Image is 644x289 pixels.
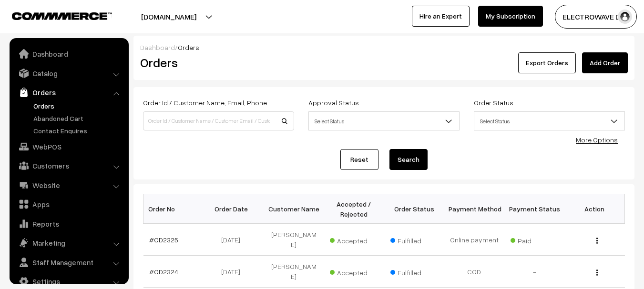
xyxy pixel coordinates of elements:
[140,43,175,51] a: Dashboard
[12,45,125,62] a: Dashboard
[12,215,125,232] a: Reports
[390,233,438,246] span: Fulfilled
[474,98,513,108] label: Order Status
[31,126,125,136] a: Contact Enquires
[555,5,637,29] button: ELECTROWAVE DE…
[308,98,359,108] label: Approval Status
[504,194,564,224] th: Payment Status
[330,233,378,246] span: Accepted
[478,6,543,27] a: My Subscription
[324,194,384,224] th: Accepted / Rejected
[576,136,618,144] a: More Options
[504,256,564,288] td: -
[108,5,230,29] button: [DOMAIN_NAME]
[582,52,628,73] a: Add Order
[12,10,95,21] a: COMMMERCE
[12,157,125,174] a: Customers
[204,224,264,256] td: [DATE]
[384,194,444,224] th: Order Status
[412,6,470,27] a: Hire an Expert
[143,98,267,108] label: Order Id / Customer Name, Email, Phone
[140,42,628,52] div: /
[149,236,178,244] a: #OD2325
[12,12,112,20] img: COMMMERCE
[596,269,598,276] img: Menu
[12,177,125,194] a: Website
[204,194,264,224] th: Order Date
[12,254,125,271] a: Staff Management
[204,256,264,288] td: [DATE]
[518,52,576,73] button: Export Orders
[31,101,125,111] a: Orders
[308,111,460,130] span: Select Status
[149,268,178,276] a: #OD2324
[12,84,125,101] a: Orders
[12,234,125,251] a: Marketing
[511,233,558,246] span: Paid
[31,113,125,123] a: Abandoned Cart
[340,149,378,170] a: Reset
[140,55,293,70] h2: Orders
[143,111,294,130] input: Order Id / Customer Name / Customer Email / Customer Phone
[618,10,632,24] img: user
[390,265,438,278] span: Fulfilled
[12,138,125,155] a: WebPOS
[474,111,625,130] span: Select Status
[264,256,324,288] td: [PERSON_NAME]
[264,194,324,224] th: Customer Name
[444,194,504,224] th: Payment Method
[564,194,624,224] th: Action
[178,43,199,51] span: Orders
[444,224,504,256] td: Online payment
[309,113,459,130] span: Select Status
[143,194,204,224] th: Order No
[444,256,504,288] td: COD
[596,238,598,244] img: Menu
[12,196,125,213] a: Apps
[264,224,324,256] td: [PERSON_NAME]
[389,149,428,170] button: Search
[474,113,624,130] span: Select Status
[12,65,125,82] a: Catalog
[330,265,378,278] span: Accepted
